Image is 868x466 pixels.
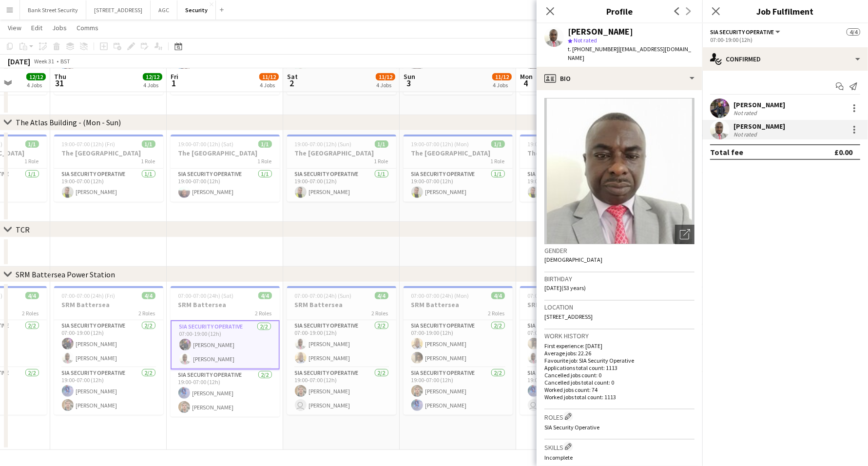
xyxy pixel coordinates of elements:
[142,292,155,299] span: 4/4
[733,100,785,109] div: [PERSON_NAME]
[54,135,163,202] app-job-card: 19:00-07:00 (12h) (Fri)1/1The [GEOGRAPHIC_DATA]1 RoleSIA Security Operative1/119:00-07:00 (12h)[P...
[54,149,163,157] h3: The [GEOGRAPHIC_DATA]
[528,292,584,299] span: 07:00-07:00 (24h) (Tue)
[26,73,46,80] span: 12/12
[544,331,694,340] h3: Work history
[287,286,396,415] div: 07:00-07:00 (24h) (Sun)4/4SRM Battersea2 RolesSIA Security Operative2/207:00-19:00 (12h)[PERSON_N...
[404,149,513,157] h3: The [GEOGRAPHIC_DATA]
[259,73,279,80] span: 11/12
[54,72,66,81] span: Thu
[544,424,599,431] span: SIA Security Operative
[537,5,702,18] h3: Profile
[287,169,396,202] app-card-role: SIA Security Operative1/119:00-07:00 (12h)[PERSON_NAME]
[847,28,860,36] span: 4/4
[544,442,694,452] h3: Skills
[568,27,633,36] div: [PERSON_NAME]
[141,157,155,165] span: 1 Role
[54,169,163,202] app-card-role: SIA Security Operative1/119:00-07:00 (12h)[PERSON_NAME]
[375,292,388,299] span: 4/4
[142,140,155,148] span: 1/1
[404,320,513,368] app-card-role: SIA Security Operative2/207:00-19:00 (12h)[PERSON_NAME][PERSON_NAME]
[287,320,396,368] app-card-role: SIA Security Operative2/207:00-19:00 (12h)[PERSON_NAME][PERSON_NAME]
[60,58,70,65] div: BST
[404,72,415,81] span: Sun
[375,140,388,148] span: 1/1
[544,342,694,349] p: First experience: [DATE]
[77,23,98,32] span: Comms
[16,225,30,234] div: TCR
[528,140,584,148] span: 19:00-07:00 (12h) (Tue)
[32,58,57,65] span: Week 31
[255,310,272,317] span: 2 Roles
[493,81,511,89] div: 4 Jobs
[258,157,272,165] span: 1 Role
[22,310,39,317] span: 2 Roles
[702,5,868,18] h3: Job Fulfilment
[544,357,694,364] p: Favourite job: SIA Security Operative
[171,72,178,81] span: Fri
[372,310,388,317] span: 2 Roles
[54,286,163,415] app-job-card: 07:00-07:00 (24h) (Fri)4/4SRM Battersea2 RolesSIA Security Operative2/207:00-19:00 (12h)[PERSON_N...
[25,157,39,165] span: 1 Role
[544,256,602,263] span: [DEMOGRAPHIC_DATA]
[491,140,505,148] span: 1/1
[544,371,694,379] p: Cancelled jobs count: 0
[733,109,759,116] div: Not rated
[169,78,178,89] span: 1
[491,292,505,299] span: 4/4
[4,21,25,34] a: View
[171,286,280,417] app-job-card: 07:00-07:00 (24h) (Sat)4/4SRM Battersea2 RolesSIA Security Operative2/207:00-19:00 (12h)[PERSON_N...
[544,454,694,461] p: Incomplete
[171,320,280,369] app-card-role: SIA Security Operative2/207:00-19:00 (12h)[PERSON_NAME][PERSON_NAME]
[488,310,505,317] span: 2 Roles
[710,147,743,157] div: Total fee
[519,78,533,89] span: 4
[16,270,115,279] div: SRM Battersea Power Station
[287,300,396,309] h3: SRM Battersea
[710,36,860,43] div: 07:00-19:00 (12h)
[404,368,513,415] app-card-role: SIA Security Operative2/219:00-07:00 (12h)[PERSON_NAME][PERSON_NAME]
[733,122,785,131] div: [PERSON_NAME]
[25,140,39,148] span: 1/1
[834,147,852,157] div: £0.00
[544,393,694,401] p: Worked jobs total count: 1113
[151,0,177,19] button: AGC
[20,0,86,19] button: Bank Street Security
[287,368,396,415] app-card-role: SIA Security Operative2/219:00-07:00 (12h)[PERSON_NAME] [PERSON_NAME]
[520,169,629,202] app-card-role: SIA Security Operative1/119:00-07:00 (12h)[PERSON_NAME]
[404,135,513,202] app-job-card: 19:00-07:00 (12h) (Mon)1/1The [GEOGRAPHIC_DATA]1 RoleSIA Security Operative1/119:00-07:00 (12h)[P...
[171,135,280,202] app-job-card: 19:00-07:00 (12h) (Sat)1/1The [GEOGRAPHIC_DATA]1 RoleSIA Security Operative1/119:00-07:00 (12h)[P...
[544,379,694,386] p: Cancelled jobs total count: 0
[544,313,593,320] span: [STREET_ADDRESS]
[404,300,513,309] h3: SRM Battersea
[402,78,415,89] span: 3
[544,349,694,357] p: Average jobs: 22.26
[16,117,121,127] div: The Atlas Building - (Mon - Sun)
[53,78,66,89] span: 31
[544,246,694,255] h3: Gender
[710,28,782,36] button: SIA Security Operative
[171,149,280,157] h3: The [GEOGRAPHIC_DATA]
[492,73,512,80] span: 11/12
[178,140,234,148] span: 19:00-07:00 (12h) (Sat)
[287,135,396,202] app-job-card: 19:00-07:00 (12h) (Sun)1/1The [GEOGRAPHIC_DATA]1 RoleSIA Security Operative1/119:00-07:00 (12h)[P...
[520,286,629,415] app-job-card: 07:00-07:00 (24h) (Tue)4/4SRM Battersea2 RolesSIA Security Operative2/207:00-19:00 (12h)[PERSON_N...
[295,292,352,299] span: 07:00-07:00 (24h) (Sun)
[574,37,597,44] span: Not rated
[295,140,352,148] span: 19:00-07:00 (12h) (Sun)
[404,286,513,415] div: 07:00-07:00 (24h) (Mon)4/4SRM Battersea2 RolesSIA Security Operative2/207:00-19:00 (12h)[PERSON_N...
[376,73,395,80] span: 11/12
[286,78,298,89] span: 2
[31,23,42,32] span: Edit
[544,303,694,311] h3: Location
[520,135,629,202] app-job-card: 19:00-07:00 (12h) (Tue)1/1The [GEOGRAPHIC_DATA]1 RoleSIA Security Operative1/119:00-07:00 (12h)[P...
[62,292,116,299] span: 07:00-07:00 (24h) (Fri)
[27,81,45,89] div: 4 Jobs
[178,292,234,299] span: 07:00-07:00 (24h) (Sat)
